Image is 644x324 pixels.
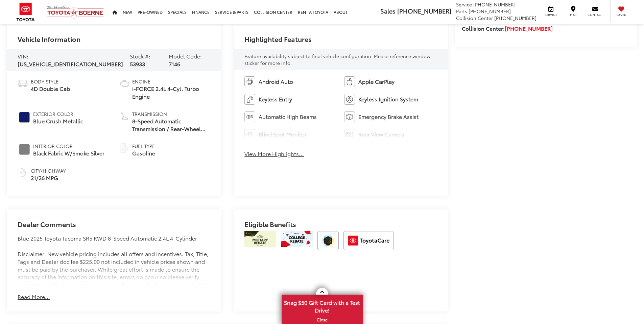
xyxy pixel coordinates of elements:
span: Exterior Color [33,110,83,117]
span: 8-Speed Automatic Transmission / Rear-Wheel Drive [132,117,210,133]
img: Apple CarPlay [344,76,355,87]
span: #111D69 [19,112,30,123]
span: Parts [456,8,467,15]
img: Automatic High Beams [244,111,255,122]
span: Service [543,13,558,17]
span: Blue Crush Metallic [33,117,83,125]
a: [PHONE_NUMBER] [505,24,553,32]
span: Model Code: [169,52,202,60]
span: Feature availability subject to final vehicle configuration. Please reference window sticker for ... [244,53,430,66]
span: Interior Color [33,143,104,149]
img: Android Auto [244,76,255,87]
span: Transmission [132,110,210,117]
img: /static/brand-toyota/National_Assets/toyota-military-rebate.jpeg?height=48 [244,231,276,247]
span: 21/26 MPG [31,174,66,182]
img: Keyless Ignition System [344,94,355,105]
span: Android Auto [259,78,293,85]
span: Sales [380,6,396,15]
span: Snag $50 Gift Card with a Test Drive! [282,295,362,316]
span: 7146 [169,60,180,68]
span: [US_VEHICLE_IDENTIFICATION_NUMBER] [18,60,123,68]
span: Saved [614,13,629,17]
span: i-FORCE 2.4L 4-Cyl. Turbo Engine [132,85,210,100]
img: /static/brand-toyota/National_Assets/toyota-college-grad.jpeg?height=48 [281,231,313,247]
strong: Collision Center: [462,24,553,32]
img: ToyotaCare Vic Vaughan Toyota of Boerne Boerne TX [343,231,394,250]
span: Collision Center [456,15,493,21]
span: Map [566,13,580,17]
span: Gasoline [132,149,155,157]
h2: Vehicle Information [18,35,80,43]
span: [PHONE_NUMBER] [469,8,511,15]
img: Toyota Safety Sense Vic Vaughan Toyota of Boerne Boerne TX [317,231,339,250]
img: Fuel Economy [18,167,28,178]
span: [PHONE_NUMBER] [397,6,451,15]
span: Keyless Ignition System [358,95,418,103]
span: Stock #: [130,52,150,60]
span: Contact [588,13,603,17]
span: Service [456,1,472,8]
span: City/Highway [31,167,66,174]
span: Keyless Entry [259,95,292,103]
span: Apple CarPlay [358,78,395,85]
span: Fuel Type [132,143,155,149]
span: 4D Double Cab [31,85,70,93]
span: Body Style [31,78,70,85]
span: #808080 [19,144,30,155]
h2: Eligible Benefits [244,220,437,231]
span: Black Fabric W/Smoke Silver [33,149,104,157]
span: [PHONE_NUMBER] [473,1,516,8]
button: View More Highlights... [244,150,304,158]
h2: Highlighted Features [244,35,312,43]
h2: Dealer Comments [18,220,210,234]
div: Blue 2025 Toyota Tacoma SR5 RWD 8-Speed Automatic 2.4L 4-Cylinder Disclaimer: New vehicle pricing... [18,234,210,285]
span: 53933 [130,60,145,68]
img: Keyless Entry [244,94,255,105]
span: [PHONE_NUMBER] [494,15,536,21]
span: Engine [132,78,210,85]
img: Vic Vaughan Toyota of Boerne [47,5,104,19]
button: Read More... [18,293,50,301]
img: Emergency Brake Assist [344,111,355,122]
span: VIN: [18,52,28,60]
